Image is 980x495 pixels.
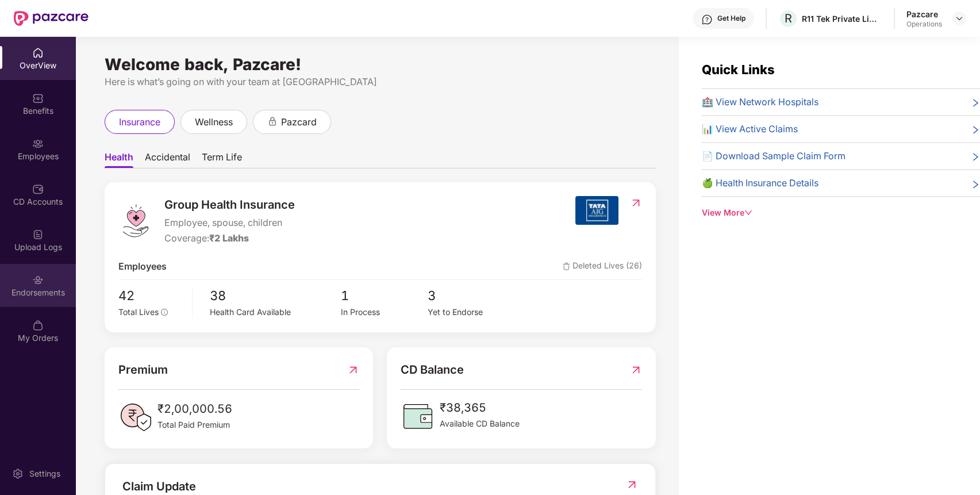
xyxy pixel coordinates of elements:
img: RedirectIcon [347,361,359,379]
div: View More [702,206,980,219]
img: svg+xml;base64,PHN2ZyBpZD0iSG9tZSIgeG1sbnM9Imh0dHA6Ly93d3cudzMub3JnLzIwMDAvc3ZnIiB3aWR0aD0iMjAiIG... [32,47,44,59]
div: Welcome back, Pazcare! [105,60,656,69]
div: Health Card Available [210,306,341,319]
img: RedirectIcon [630,361,642,379]
span: wellness [195,115,233,129]
span: Health [105,151,133,168]
img: svg+xml;base64,PHN2ZyBpZD0iU2V0dGluZy0yMHgyMCIgeG1sbnM9Imh0dHA6Ly93d3cudzMub3JnLzIwMDAvc3ZnIiB3aW... [12,468,24,479]
span: 🍏 Health Insurance Details [702,176,818,190]
span: ₹2 Lakhs [209,232,249,244]
div: Pazcare [906,9,942,20]
img: PaidPremiumIcon [118,400,153,435]
span: 1 [340,286,428,306]
img: svg+xml;base64,PHN2ZyBpZD0iVXBsb2FkX0xvZ3MiIGRhdGEtbmFtZT0iVXBsb2FkIExvZ3MiIHhtbG5zPSJodHRwOi8vd3... [32,229,44,240]
div: Settings [26,468,64,479]
img: svg+xml;base64,PHN2ZyBpZD0iRW1wbG95ZWVzIiB4bWxucz0iaHR0cDovL3d3dy53My5vcmcvMjAwMC9zdmciIHdpZHRoPS... [32,138,44,149]
span: Employees [118,259,167,274]
span: info-circle [161,309,168,316]
span: 📊 View Active Claims [702,122,798,136]
span: 42 [118,286,184,306]
span: Premium [118,361,168,379]
img: insurerIcon [575,196,618,225]
span: Term Life [202,151,242,168]
span: down [744,209,752,217]
div: In Process [340,306,428,319]
span: 3 [428,286,515,306]
img: RedirectIcon [630,197,642,209]
div: Operations [906,20,942,29]
span: CD Balance [401,361,464,379]
span: 38 [210,286,341,306]
img: logo [118,204,153,238]
div: R11 Tek Private Limited [802,13,882,24]
span: Total Lives [118,307,159,317]
img: svg+xml;base64,PHN2ZyBpZD0iSGVscC0zMngzMiIgeG1sbnM9Imh0dHA6Ly93d3cudzMub3JnLzIwMDAvc3ZnIiB3aWR0aD... [701,14,713,25]
span: right [971,178,980,190]
span: 📄 Download Sample Claim Form [702,149,846,163]
img: deleteIcon [563,263,570,270]
span: Total Paid Premium [157,419,232,431]
span: 🏥 View Network Hospitals [702,95,818,109]
span: R [785,11,792,25]
div: Here is what’s going on with your team at [GEOGRAPHIC_DATA] [105,75,656,89]
span: ₹38,365 [440,399,520,417]
div: Get Help [717,14,745,23]
img: svg+xml;base64,PHN2ZyBpZD0iQmVuZWZpdHMiIHhtbG5zPSJodHRwOi8vd3d3LnczLm9yZy8yMDAwL3N2ZyIgd2lkdGg9Ij... [32,93,44,104]
span: Accidental [145,151,190,168]
span: Employee, spouse, children [164,216,295,230]
span: pazcard [281,115,317,129]
span: right [971,97,980,109]
img: RedirectIcon [626,479,638,490]
img: svg+xml;base64,PHN2ZyBpZD0iTXlfT3JkZXJzIiBkYXRhLW5hbWU9Ik15IE9yZGVycyIgeG1sbnM9Imh0dHA6Ly93d3cudz... [32,320,44,331]
span: insurance [119,115,160,129]
span: right [971,124,980,136]
span: Group Health Insurance [164,196,295,214]
img: svg+xml;base64,PHN2ZyBpZD0iQ0RfQWNjb3VudHMiIGRhdGEtbmFtZT0iQ0QgQWNjb3VudHMiIHhtbG5zPSJodHRwOi8vd3... [32,183,44,195]
img: svg+xml;base64,PHN2ZyBpZD0iRW5kb3JzZW1lbnRzIiB4bWxucz0iaHR0cDovL3d3dy53My5vcmcvMjAwMC9zdmciIHdpZH... [32,274,44,286]
img: New Pazcare Logo [14,11,89,26]
span: Deleted Lives (26) [563,259,642,274]
div: Coverage: [164,231,295,245]
div: animation [267,116,278,126]
span: Quick Links [702,62,775,77]
img: svg+xml;base64,PHN2ZyBpZD0iRHJvcGRvd24tMzJ4MzIiIHhtbG5zPSJodHRwOi8vd3d3LnczLm9yZy8yMDAwL3N2ZyIgd2... [955,14,964,23]
span: right [971,151,980,163]
img: CDBalanceIcon [401,399,435,433]
div: Yet to Endorse [428,306,515,319]
span: ₹2,00,000.56 [157,400,232,418]
span: Available CD Balance [440,417,520,430]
